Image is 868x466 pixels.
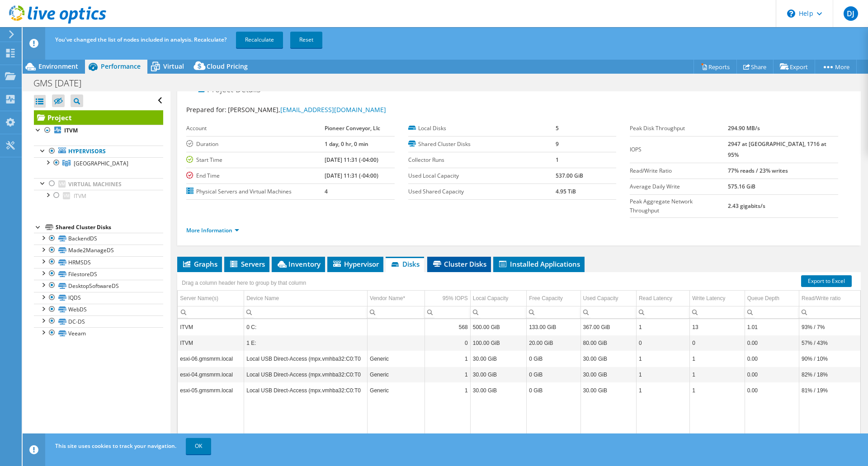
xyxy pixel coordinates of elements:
[639,293,672,304] div: Read Latency
[178,306,244,318] td: Column Server Name(s), Filter cell
[56,222,163,233] div: Shared Cluster Disks
[690,291,745,306] td: Write Latency Column
[636,351,689,367] td: Column Read Latency, Value 1
[636,335,689,351] td: Column Read Latency, Value 0
[178,335,244,351] td: Column Server Name(s), Value ITVM
[636,306,689,318] td: Column Read Latency, Filter cell
[470,291,526,306] td: Local Capacity Column
[186,140,325,149] label: Duration
[580,367,636,382] td: Column Used Capacity, Value 30.00 GiB
[163,62,184,71] span: Virtual
[425,382,470,398] td: Column 95% IOPS, Value 1
[236,84,260,94] span: Details
[470,319,526,335] td: Column Local Capacity, Value 500.00 GiB
[425,335,470,351] td: Column 95% IOPS, Value 0
[630,182,727,191] label: Average Daily Write
[630,124,727,133] label: Peak Disk Throughput
[799,351,861,367] td: Column Read/Write ratio, Value 90% / 10%
[443,293,468,304] div: 95% IOPS
[736,60,774,74] a: Share
[290,32,322,48] a: Reset
[498,259,580,268] span: Installed Applications
[198,85,233,94] span: Project
[527,319,580,335] td: Column Free Capacity, Value 133.00 GiB
[64,127,78,134] b: ITVM
[325,172,378,179] b: [DATE] 11:31 (-04:00)
[101,62,141,71] span: Performance
[802,293,840,304] div: Read/Write ratio
[801,275,852,287] a: Export to Excel
[844,6,858,21] span: DJ
[583,293,618,304] div: Used Capacity
[186,124,325,133] label: Account
[186,155,325,165] label: Start Time
[368,319,425,335] td: Column Vendor Name*, Value
[728,140,826,159] b: 2947 at [GEOGRAPHIC_DATA], 1716 at 95%
[34,315,163,327] a: DC-DS
[799,335,861,351] td: Column Read/Write ratio, Value 57% / 43%
[74,192,86,200] span: ITVM
[580,335,636,351] td: Column Used Capacity, Value 80.00 GiB
[692,293,725,304] div: Write Latency
[34,125,163,137] a: ITVM
[425,291,470,306] td: 95% IOPS Column
[408,155,556,165] label: Collector Runs
[325,156,378,164] b: [DATE] 11:31 (-04:00)
[34,178,163,190] a: Virtual Machines
[580,319,636,335] td: Column Used Capacity, Value 367.00 GiB
[34,245,163,256] a: Made2ManageDS
[182,259,217,268] span: Graphs
[180,293,218,304] div: Server Name(s)
[630,145,727,154] label: IOPS
[325,124,380,132] b: Pioneer Conveyor, Llc
[228,105,386,114] span: [PERSON_NAME],
[636,382,689,398] td: Column Read Latency, Value 1
[74,160,128,167] span: [GEOGRAPHIC_DATA]
[408,124,556,133] label: Local Disks
[280,105,386,114] a: [EMAIL_ADDRESS][DOMAIN_NAME]
[580,306,636,318] td: Column Used Capacity, Filter cell
[556,140,559,148] b: 9
[690,382,745,398] td: Column Write Latency, Value 1
[179,277,308,289] div: Drag a column header here to group by that column
[368,306,425,318] td: Column Vendor Name*, Filter cell
[186,105,226,114] label: Prepared for:
[799,291,861,306] td: Read/Write ratio Column
[799,382,861,398] td: Column Read/Write ratio, Value 81% / 19%
[34,190,163,202] a: ITVM
[246,293,279,304] div: Device Name
[425,319,470,335] td: Column 95% IOPS, Value 568
[470,351,526,367] td: Column Local Capacity, Value 30.00 GiB
[244,319,368,335] td: Column Device Name, Value 0 C:
[773,60,815,74] a: Export
[178,382,244,398] td: Column Server Name(s), Value esxi-05.gmsmrm.local
[34,268,163,280] a: FilestoreDS
[178,351,244,367] td: Column Server Name(s), Value esxi-06.gmsmrm.local
[556,188,576,195] b: 4.95 TiB
[368,291,425,306] td: Vendor Name* Column
[470,382,526,398] td: Column Local Capacity, Value 30.00 GiB
[470,367,526,382] td: Column Local Capacity, Value 30.00 GiB
[630,166,727,175] label: Read/Write Ratio
[34,256,163,268] a: HRMSDS
[728,167,788,174] b: 77% reads / 23% writes
[470,306,526,318] td: Column Local Capacity, Filter cell
[556,156,559,164] b: 1
[815,60,857,74] a: More
[207,62,248,71] span: Cloud Pricing
[55,442,176,450] span: This site uses cookies to track your navigation.
[34,110,163,125] a: Project
[432,259,486,268] span: Cluster Disks
[690,319,745,335] td: Column Write Latency, Value 13
[728,202,765,210] b: 2.43 gigabits/s
[527,351,580,367] td: Column Free Capacity, Value 0 GiB
[325,188,328,195] b: 4
[244,306,368,318] td: Column Device Name, Filter cell
[34,233,163,245] a: BackendDS
[38,62,78,71] span: Environment
[408,187,556,196] label: Used Shared Capacity
[34,327,163,339] a: Veeam
[728,124,760,132] b: 294.90 MB/s
[527,306,580,318] td: Column Free Capacity, Filter cell
[745,382,799,398] td: Column Queue Depth, Value 0.00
